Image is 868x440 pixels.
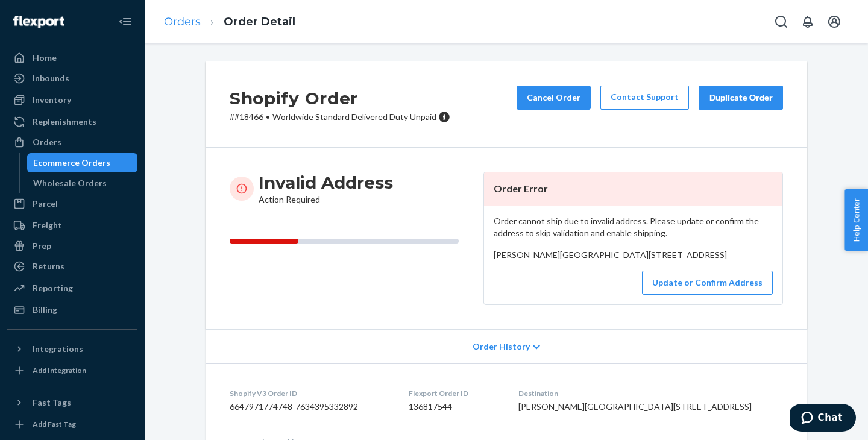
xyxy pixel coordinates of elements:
[7,216,137,235] a: Freight
[518,388,783,398] dt: Destination
[33,260,64,272] div: Returns
[33,116,96,128] div: Replenishments
[33,397,71,409] div: Fast Tags
[33,72,69,84] div: Inbounds
[409,401,500,413] dd: 136817544
[33,52,57,64] div: Home
[484,172,782,206] header: Order Error
[7,417,137,432] a: Add Fast Tag
[642,271,773,295] button: Update or Confirm Address
[33,198,58,210] div: Parcel
[33,282,73,294] div: Reporting
[600,86,689,110] a: Contact Support
[7,278,137,298] a: Reporting
[7,90,137,110] a: Inventory
[7,69,137,88] a: Inbounds
[7,257,137,276] a: Returns
[7,300,137,319] a: Billing
[33,94,71,106] div: Inventory
[230,111,450,123] p: # #18466
[494,215,773,239] p: Order cannot ship due to invalid address. Please update or confirm the address to skip validation...
[266,112,270,122] span: •
[33,365,86,376] div: Add Integration
[7,393,137,412] button: Fast Tags
[33,157,110,169] div: Ecommerce Orders
[473,341,530,353] span: Order History
[259,172,393,206] div: Action Required
[164,15,201,28] a: Orders
[33,136,61,148] div: Orders
[259,172,393,193] h3: Invalid Address
[699,86,783,110] button: Duplicate Order
[7,112,137,131] a: Replenishments
[7,133,137,152] a: Orders
[33,219,62,231] div: Freight
[33,419,76,429] div: Add Fast Tag
[769,10,793,34] button: Open Search Box
[13,16,64,28] img: Flexport logo
[796,10,820,34] button: Open notifications
[33,343,83,355] div: Integrations
[790,404,856,434] iframe: Opens a widget where you can chat to one of our agents
[33,177,107,189] div: Wholesale Orders
[517,86,591,110] button: Cancel Order
[224,15,295,28] a: Order Detail
[230,388,389,398] dt: Shopify V3 Order ID
[7,236,137,256] a: Prep
[7,194,137,213] a: Parcel
[27,153,138,172] a: Ecommerce Orders
[272,112,436,122] span: Worldwide Standard Delivered Duty Unpaid
[27,174,138,193] a: Wholesale Orders
[7,363,137,378] a: Add Integration
[7,339,137,359] button: Integrations
[7,48,137,68] a: Home
[154,4,305,40] ol: breadcrumbs
[230,401,389,413] dd: 6647971774748-7634395332892
[230,86,450,111] h2: Shopify Order
[844,189,868,251] button: Help Center
[33,304,57,316] div: Billing
[113,10,137,34] button: Close Navigation
[822,10,846,34] button: Open account menu
[409,388,500,398] dt: Flexport Order ID
[518,401,752,412] span: [PERSON_NAME][GEOGRAPHIC_DATA][STREET_ADDRESS]
[33,240,51,252] div: Prep
[494,250,727,260] span: [PERSON_NAME][GEOGRAPHIC_DATA][STREET_ADDRESS]
[709,92,773,104] div: Duplicate Order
